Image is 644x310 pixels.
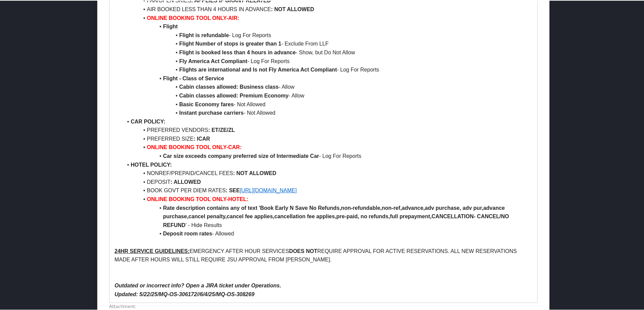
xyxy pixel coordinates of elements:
strong: ONLINE BOOKING TOOL ONLY-AIR: [147,15,239,20]
li: PREFERRED VENDORS [123,125,532,134]
strong: ONLINE BOOKING TOOL ONLY-HOTEL: [147,196,248,201]
strong: HOTEL POLICY: [131,161,172,167]
li: - Allow [123,82,532,91]
strong: Cabin classes allowed: Premium Economy [179,92,289,98]
u: 24HR SERVICE GUIDELINES: [115,248,190,253]
strong: Deposit room rates [163,230,212,236]
a: [URL][DOMAIN_NAME] [240,187,297,193]
strong: Rate description contains any of text 'Book Early N Save No Refunds,non-refundable,non-ref,advanc... [163,204,511,227]
strong: Instant purchase carriers [179,109,244,115]
strong: ONLINE BOOKING TOOL ONLY-CAR: [147,144,242,149]
li: - Not Allowed [123,108,532,117]
li: - Log For Reports [123,56,532,65]
p: EMERGENCY AFTER HOUR SERVICES REQUIRE APPROVAL FOR ACTIVE RESERVATIONS. ALL NEW RESERVATIONS MADE... [115,246,532,263]
li: - Exclude From LLF [123,39,532,48]
li: PREFERRED SIZE [123,134,532,143]
strong: Flight - Class of Service [163,75,224,81]
strong: : SEE [226,187,240,193]
strong: : NOT ALLOWED [233,170,276,175]
strong: : ICAR [194,135,210,141]
em: Outdated or incorrect info? Open a JIRA ticket under Operations. [115,282,281,288]
strong: Car size exceeds company preferred size of Intermediate Car [163,152,319,158]
li: - Log For Reports [123,30,532,39]
strong: Flight is booked less than 4 hours in advance [179,49,296,55]
li: - Log For Reports [123,151,532,160]
li: - Not Allowed [123,100,532,108]
em: Updated: 5/22/25/MQ-OS-306172//6/4/25/MQ-OS-308269 [115,291,254,297]
strong: Flight [163,23,178,29]
strong: Fly America Act Compliant [179,58,247,63]
strong: : NOT ALLOWED [271,6,314,11]
strong: Flight is refundable [179,32,229,37]
label: Attachment: [109,302,538,309]
strong: Flight Number of stops is greater than 1 [179,40,281,46]
strong: CAR POLICY: [131,118,165,124]
li: - Allow [123,91,532,100]
li: DEPOSIT [123,177,532,186]
strong: : ET/ZE/ZL [208,126,235,132]
strong: Cabin classes allowed: Business class [179,83,279,89]
li: AIR BOOKED LESS THAN 4 HOURS IN ADVANCE [123,4,532,13]
strong: : ALLOWED [170,178,201,184]
strong: Flights are international and Is not Fly America Act Compliant [179,66,337,72]
li: NONREF/PREPAID/CANCEL FEES [123,168,532,177]
li: - Log For Reports [123,65,532,74]
li: BOOK GOVT PER DIEM RATES [123,186,532,194]
strong: DOES NOT [289,248,317,253]
li: - Allowed [123,229,532,237]
li: ' - Hide Results [123,203,532,229]
strong: Basic Economy fares [179,101,234,107]
li: - Show, but Do Not Allow [123,48,532,56]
